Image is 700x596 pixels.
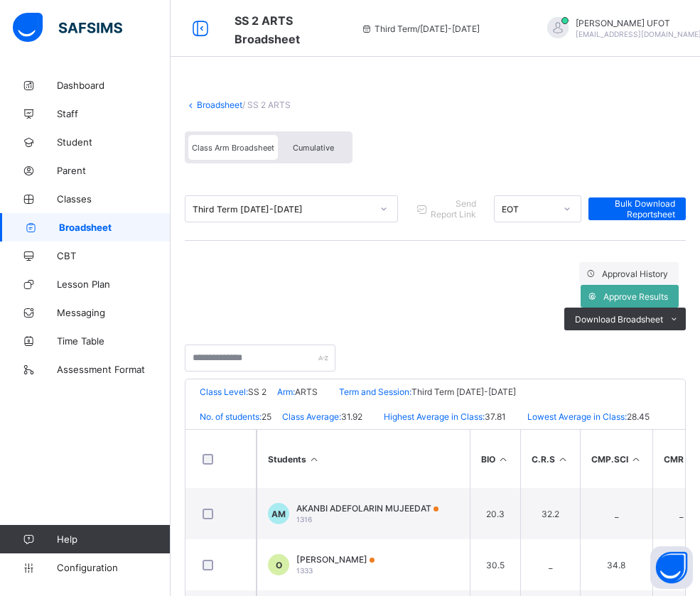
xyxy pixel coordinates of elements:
[603,291,668,302] span: Approve Results
[295,386,318,397] span: ARTS
[470,539,520,590] td: 30.5
[57,250,171,261] span: CBT
[520,539,580,590] td: _
[341,411,362,422] span: 31.92
[497,454,510,465] i: Sort in Ascending Order
[57,562,170,573] span: Configuration
[502,204,555,215] div: EOT
[282,411,341,422] span: Class Average:
[200,411,262,422] span: No. of students:
[602,269,668,279] span: Approval History
[360,23,480,34] span: session/term information
[277,386,295,397] span: Arm:
[57,335,171,347] span: Time Table
[57,533,170,545] span: Help
[57,364,171,375] span: Assessment Format
[384,411,485,422] span: Highest Average in Class:
[57,80,171,91] span: Dashboard
[296,515,312,524] span: 1316
[293,143,334,153] span: Cumulative
[296,554,375,565] span: [PERSON_NAME]
[470,430,520,488] th: BIO
[580,488,653,539] td: _
[192,143,274,153] span: Class Arm Broadsheet
[580,430,653,488] th: CMP.SCI
[296,566,313,575] span: 1333
[57,165,171,176] span: Parent
[13,13,122,43] img: safsims
[257,430,470,488] th: Students
[197,99,242,110] a: Broadsheet
[271,509,286,519] span: AM
[57,307,171,318] span: Messaging
[650,546,693,589] button: Open asap
[339,386,411,397] span: Term and Session:
[627,411,650,422] span: 28.45
[411,386,516,397] span: Third Term [DATE]-[DATE]
[520,488,580,539] td: 32.2
[599,198,675,220] span: Bulk Download Reportsheet
[276,560,282,570] span: O
[520,430,580,488] th: C.R.S
[580,539,653,590] td: 34.8
[57,108,171,119] span: Staff
[575,314,663,325] span: Download Broadsheet
[59,222,171,233] span: Broadsheet
[296,503,438,514] span: AKANBI ADEFOLARIN MUJEEDAT
[308,454,321,465] i: Sort Ascending
[242,99,291,110] span: / SS 2 ARTS
[57,278,171,290] span: Lesson Plan
[262,411,271,422] span: 25
[557,454,569,465] i: Sort in Ascending Order
[193,204,372,215] div: Third Term [DATE]-[DATE]
[248,386,266,397] span: SS 2
[200,386,248,397] span: Class Level:
[470,488,520,539] td: 20.3
[527,411,627,422] span: Lowest Average in Class:
[430,198,477,220] span: Send Report Link
[57,136,171,148] span: Student
[630,454,642,465] i: Sort in Ascending Order
[235,13,300,46] span: Class Arm Broadsheet
[485,411,506,422] span: 37.81
[57,193,171,205] span: Classes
